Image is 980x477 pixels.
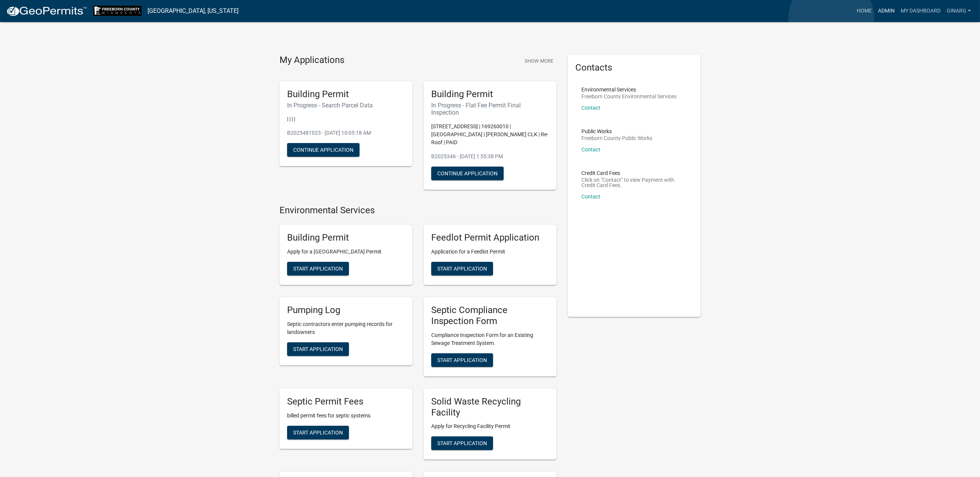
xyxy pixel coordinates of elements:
[431,436,493,450] button: Start Application
[431,232,549,243] h5: Feedlot Permit Application
[431,353,493,367] button: Start Application
[287,262,349,275] button: Start Application
[431,153,549,161] p: B2025346 - [DATE] 1:55:38 PM
[581,105,600,111] a: Contact
[431,305,549,327] h5: Septic Compliance Inspection Form
[431,102,549,116] h6: In Progress - Flat Fee Permit Final Inspection
[287,129,405,137] p: B2025481023 - [DATE] 10:05:18 AM
[293,429,343,435] span: Start Application
[287,115,405,123] p: | | | |
[431,123,549,146] p: [STREET_ADDRESS] | 169260010 | [GEOGRAPHIC_DATA] | [PERSON_NAME] CLK | Re-Roof | PAID
[581,194,600,200] a: Contact
[431,167,504,180] button: Continue Application
[431,396,549,418] h5: Solid Waste Recycling Facility
[944,4,974,18] a: ginarg
[148,5,239,17] a: [GEOGRAPHIC_DATA], [US_STATE]
[287,248,405,256] p: Apply for a [GEOGRAPHIC_DATA] Permit
[581,94,677,99] p: Freeborn County Environmental Services
[293,266,343,272] span: Start Application
[431,89,549,100] h5: Building Permit
[581,129,652,134] p: Public Works
[437,440,487,446] span: Start Application
[287,426,349,439] button: Start Application
[280,55,344,66] h4: My Applications
[287,342,349,356] button: Start Application
[898,4,944,18] a: My Dashboard
[287,232,405,243] h5: Building Permit
[431,331,549,347] p: Compliance Inspection Form for an Existing Sewage Treatment System.
[437,357,487,363] span: Start Application
[287,320,405,336] p: Septic contractors enter pumping records for landowners
[431,248,549,256] p: Application for a Feedlot Permit
[437,266,487,272] span: Start Application
[93,6,141,16] img: Freeborn County, Minnesota
[875,4,898,18] a: Admin
[280,205,556,216] h4: Environmental Services
[287,305,405,316] h5: Pumping Log
[287,89,405,100] h5: Building Permit
[431,262,493,275] button: Start Application
[581,135,652,141] p: Freeborn County Public Works
[287,102,405,109] h6: In Progress - Search Parcel Data
[581,177,687,188] p: Click on "Contact" to view Payment with Credit Card Fees.
[854,4,875,18] a: Home
[293,346,343,352] span: Start Application
[581,170,687,176] p: Credit Card Fees
[575,62,693,73] h5: Contacts
[287,396,405,407] h5: Septic Permit Fees
[581,146,600,153] a: Contact
[581,87,677,92] p: Environmental Services
[431,422,549,430] p: Apply for Recycling Facility Permit
[521,55,556,67] button: Show More
[287,143,360,157] button: Continue Application
[287,412,405,420] p: billed permit fees for septic systems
